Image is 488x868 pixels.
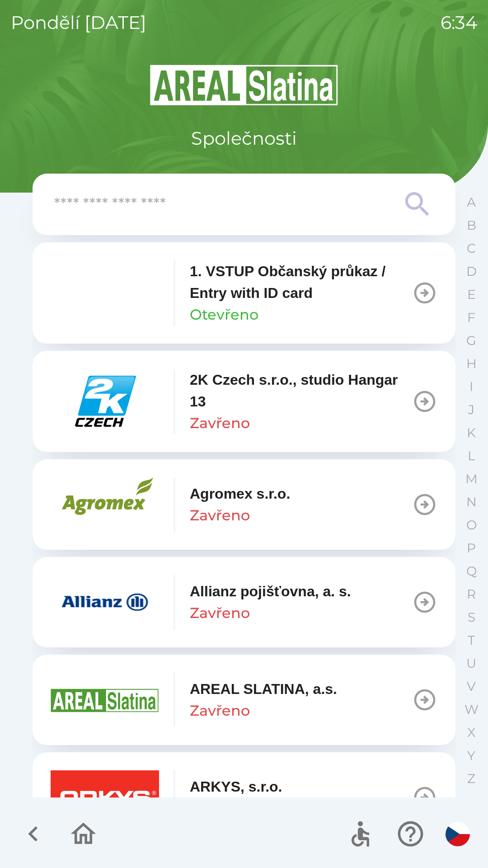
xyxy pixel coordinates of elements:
[190,776,282,797] p: ARKYS, s.r.o.
[467,425,476,441] p: K
[190,369,412,412] p: 2K Czech s.r.o., studio Hangar 13
[460,629,483,652] button: T
[51,266,159,320] img: 79c93659-7a2c-460d-85f3-2630f0b529cc.png
[466,563,477,579] p: Q
[467,679,476,694] p: V
[465,702,479,717] p: W
[466,264,477,279] p: D
[190,700,250,722] p: Zavřeno
[460,721,483,744] button: X
[33,459,455,550] button: Agromex s.r.o.Zavřeno
[460,652,483,675] button: U
[467,310,475,325] p: F
[467,287,476,302] p: E
[460,421,483,444] button: K
[460,352,483,375] button: H
[51,477,159,532] img: 33c739ec-f83b-42c3-a534-7980a31bd9ae.png
[460,329,483,352] button: G
[460,237,483,260] button: C
[441,9,477,36] p: 6:34
[460,514,483,537] button: O
[460,537,483,560] button: P
[460,491,483,514] button: N
[190,505,250,526] p: Zavřeno
[460,698,483,721] button: W
[467,540,476,556] p: P
[468,448,475,464] p: L
[468,632,475,648] p: T
[33,242,455,344] button: 1. VSTUP Občanský průkaz / Entry with ID cardOtevřeno
[460,214,483,237] button: B
[460,398,483,421] button: J
[467,217,476,233] p: B
[33,655,455,745] button: AREAL SLATINA, a.s.Zavřeno
[460,444,483,467] button: L
[468,402,474,418] p: J
[467,241,476,256] p: C
[460,560,483,583] button: Q
[191,125,297,152] p: Společnosti
[190,580,351,602] p: Allianz pojišťovna, a. s.
[190,483,290,505] p: Agromex s.r.o.
[190,260,412,304] p: 1. VSTUP Občanský průkaz / Entry with ID card
[469,379,473,395] p: I
[460,606,483,629] button: S
[33,63,455,107] img: Logo
[190,304,258,325] p: Otevřeno
[466,356,477,372] p: H
[446,822,470,846] img: cs flag
[460,767,483,790] button: Z
[460,375,483,398] button: I
[460,583,483,606] button: R
[467,194,476,210] p: A
[467,586,476,602] p: R
[466,494,477,510] p: N
[190,602,250,624] p: Zavřeno
[465,471,478,487] p: M
[51,673,159,727] img: aad3f322-fb90-43a2-be23-5ead3ef36ce5.png
[51,374,159,429] img: 46855577-05aa-44e5-9e88-426d6f140dc0.png
[190,678,337,700] p: AREAL SLATINA, a.s.
[460,675,483,698] button: V
[466,517,477,533] p: O
[460,191,483,214] button: A
[466,656,476,671] p: U
[33,351,455,452] button: 2K Czech s.r.o., studio Hangar 13Zavřeno
[51,770,159,825] img: 5feb7022-72b1-49ea-9745-3ad821b03008.png
[460,306,483,329] button: F
[460,467,483,491] button: M
[33,752,455,843] button: ARKYS, s.r.o.Zavřeno
[33,557,455,647] button: Allianz pojišťovna, a. s.Zavřeno
[460,744,483,767] button: Y
[460,283,483,306] button: E
[466,333,476,349] p: G
[11,9,146,36] p: pondělí [DATE]
[467,771,475,787] p: Z
[190,412,250,434] p: Zavřeno
[460,260,483,283] button: D
[467,748,475,764] p: Y
[51,575,159,629] img: f3415073-8ef0-49a2-9816-fbbc8a42d535.png
[467,725,475,741] p: X
[468,609,475,625] p: S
